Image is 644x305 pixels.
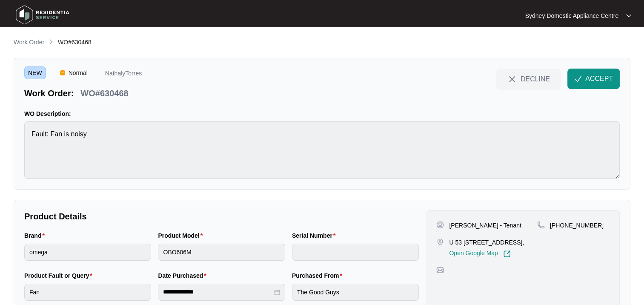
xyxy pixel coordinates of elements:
[292,284,419,301] input: Purchased From
[24,271,96,280] label: Product Fault or Query
[24,66,46,79] span: NEW
[626,14,631,18] img: dropdown arrow
[449,238,524,247] p: U 53 [STREET_ADDRESS],
[158,231,206,240] label: Product Model
[24,109,620,118] p: WO Description:
[449,221,521,230] p: [PERSON_NAME] - Tenant
[449,250,510,258] a: Open Google Map
[567,69,620,89] button: check-IconACCEPT
[24,210,419,222] p: Product Details
[24,284,151,301] input: Product Fault or Query
[12,38,46,47] a: Work Order
[292,271,346,280] label: Purchased From
[158,244,285,261] input: Product Model
[24,87,74,99] p: Work Order:
[158,271,209,280] label: Date Purchased
[14,38,44,46] p: Work Order
[80,87,128,99] p: WO#630468
[58,39,92,46] span: WO#630468
[13,2,72,28] img: residentia service logo
[574,75,582,83] img: check-Icon
[436,238,444,246] img: map-pin
[60,70,65,75] img: Vercel Logo
[48,38,54,45] img: chevron-right
[163,288,272,296] input: Date Purchased
[292,231,339,240] label: Serial Number
[24,244,151,261] input: Brand
[507,74,517,84] img: close-Icon
[24,231,48,240] label: Brand
[537,221,545,229] img: map-pin
[65,66,91,79] span: Normal
[550,221,604,230] p: [PHONE_NUMBER]
[436,266,444,274] img: map-pin
[292,244,419,261] input: Serial Number
[525,12,618,20] p: Sydney Domestic Appliance Centre
[521,74,550,83] span: DECLINE
[585,74,613,84] span: ACCEPT
[436,221,444,229] img: user-pin
[503,250,511,258] img: Link-External
[24,121,620,179] textarea: Fault: Fan is noisy
[496,69,561,89] button: close-IconDECLINE
[105,70,142,79] p: NathalyTorres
